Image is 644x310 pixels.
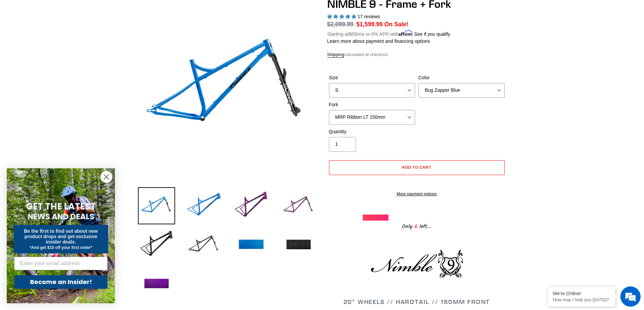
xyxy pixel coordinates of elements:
[412,222,420,231] span: 6
[111,3,127,20] div: Minimize live chat window
[22,34,39,51] img: d_696896380_company_1647369064580_696896380
[327,51,506,58] div: calculated at checkout.
[138,187,175,224] img: Load image into Gallery viewer, NIMBLE 9 - Frame + Fork
[343,298,490,306] span: 29" WHEELS // HARDTAIL // 150MM FRONT
[349,31,356,37] span: $89
[419,74,505,81] label: Color
[329,128,415,135] label: Quantity
[402,165,431,170] span: Add to cart
[138,265,175,303] img: Load image into Gallery viewer, NIMBLE 9 - Frame + Fork
[3,184,129,208] textarea: Type your message and hit 'Enter'
[329,191,505,197] a: More payment options
[357,14,380,19] span: 17 reviews
[233,226,270,263] img: Load image into Gallery viewer, NIMBLE 9 - Frame + Fork
[553,297,610,302] p: How may I help you today?
[327,52,344,58] a: Shipping
[233,187,270,224] img: Load image into Gallery viewer, NIMBLE 9 - Frame + Fork
[327,14,358,19] span: 4.88 stars
[553,291,610,296] div: We're Online!
[26,200,96,213] span: GET THE LATEST
[327,38,430,44] a: Learn more about payment and financing options
[185,187,222,224] img: Load image into Gallery viewer, NIMBLE 9 - Frame + Fork
[138,226,175,263] img: Load image into Gallery viewer, NIMBLE 9 - Frame + Fork
[329,101,415,108] label: Fork
[280,226,317,263] img: Load image into Gallery viewer, NIMBLE 9 - Frame + Fork
[7,37,18,47] div: Navigation go back
[384,20,408,29] span: On Sale!
[24,228,98,245] span: Be the first to find out about new product drops and get exclusive insider deals.
[399,30,413,36] span: Affirm
[45,38,124,47] div: Chat with us now
[280,187,317,224] img: Load image into Gallery viewer, NIMBLE 9 - Frame + Fork
[327,21,354,28] s: $2,099.99
[39,85,93,153] span: We're online!
[329,160,505,175] button: Add to cart
[14,275,108,289] button: Become an Insider!
[356,21,383,28] span: $1,599.99
[14,257,108,270] input: Enter your email address
[363,221,471,231] div: Only left...
[28,211,94,222] span: NEWS AND DEALS
[185,226,222,263] img: Load image into Gallery viewer, NIMBLE 9 - Frame + Fork
[327,29,450,38] p: Starting at /mo or 0% APR with .
[414,31,450,37] a: See if you qualify - Learn more about Affirm Financing (opens in modal)
[100,171,112,183] button: Close dialog
[329,74,415,81] label: Size
[29,245,92,250] span: *And get $10 off your first order*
